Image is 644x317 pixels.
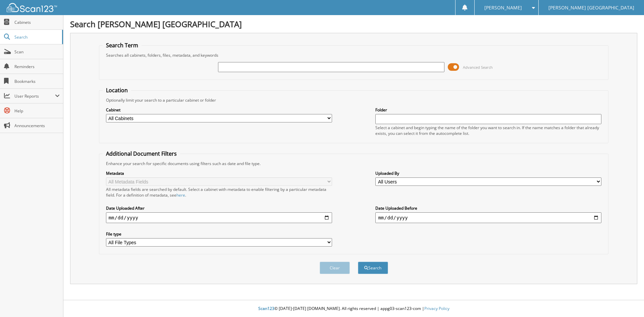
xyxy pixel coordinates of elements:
div: Select a cabinet and begin typing the name of the folder you want to search in. If the name match... [375,125,601,136]
div: Searches all cabinets, folders, files, metadata, and keywords [103,52,605,58]
div: Optionally limit your search to a particular cabinet or folder [103,97,605,103]
span: Search [14,34,59,40]
span: Cabinets [14,19,60,25]
input: start [106,212,332,223]
span: Bookmarks [14,78,60,84]
label: Cabinet [106,107,332,113]
span: Announcements [14,123,60,128]
label: Metadata [106,170,332,176]
legend: Location [103,87,131,94]
span: Scan [14,49,60,55]
a: Privacy Policy [424,306,449,311]
span: [PERSON_NAME] [484,6,522,10]
span: Reminders [14,64,60,69]
legend: Additional Document Filters [103,150,180,157]
legend: Search Term [103,42,142,49]
span: Advanced Search [463,65,493,70]
div: Enhance your search for specific documents using filters such as date and file type. [103,161,605,166]
label: Folder [375,107,601,113]
input: end [375,212,601,223]
span: Scan123 [258,306,274,311]
button: Search [358,262,388,274]
img: scan123-logo-white.svg [7,3,57,12]
h1: Search [PERSON_NAME] [GEOGRAPHIC_DATA] [70,18,637,30]
button: Clear [320,262,350,274]
a: here [176,192,185,198]
label: Date Uploaded Before [375,205,601,211]
span: User Reports [14,93,55,99]
span: [PERSON_NAME] [GEOGRAPHIC_DATA] [548,6,634,10]
label: Date Uploaded After [106,205,332,211]
label: File type [106,231,332,237]
div: © [DATE]-[DATE] [DOMAIN_NAME]. All rights reserved | appg03-scan123-com | [63,301,644,317]
label: Uploaded By [375,170,601,176]
div: All metadata fields are searched by default. Select a cabinet with metadata to enable filtering b... [106,187,332,198]
span: Help [14,108,60,114]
